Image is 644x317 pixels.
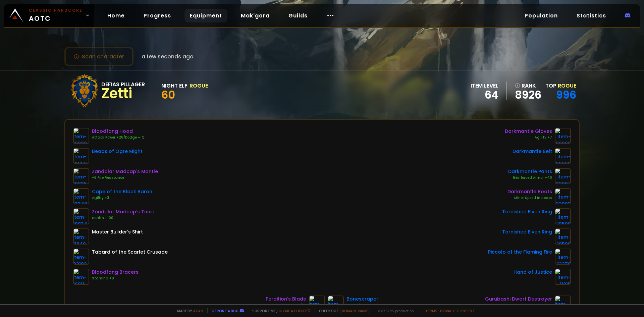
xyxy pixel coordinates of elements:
img: item-16911 [73,269,89,285]
div: item level [471,82,498,90]
a: Population [519,9,563,22]
div: Darkmantle Belt [513,148,552,155]
img: item-19835 [73,168,89,184]
div: Bloodfang Hood [92,128,144,135]
div: Stamina +9 [92,276,139,281]
img: item-22007 [555,168,571,184]
div: Top [545,82,576,90]
div: Piccolo of the Flaming Fire [488,249,552,256]
img: item-18500 [555,228,571,245]
div: Hand of Justice [514,269,552,276]
div: Gurubashi Dwarf Destroyer [485,296,552,303]
div: 64 [471,90,498,100]
a: a fan [193,308,203,313]
div: Zandalar Madcap's Tunic [92,208,154,215]
a: Consent [457,308,475,313]
div: Crusader [346,303,378,308]
span: Checkout [315,308,370,313]
div: Weapon Damage +5 [266,303,306,308]
img: item-22002 [555,148,571,164]
img: item-19834 [73,208,89,224]
div: Beads of Ogre Might [92,148,143,155]
a: Guilds [283,9,313,22]
div: Night Elf [161,82,187,90]
a: Equipment [184,9,227,22]
img: item-19853 [555,296,571,312]
img: item-11840 [73,228,89,245]
img: item-18816 [309,296,325,312]
a: [DOMAIN_NAME] [340,308,370,313]
div: Zetti [101,89,145,99]
span: a few seconds ago [142,52,194,61]
img: item-18500 [555,208,571,224]
div: Bonescraper [346,296,378,303]
span: 60 [161,87,175,102]
div: +5 Fire Resistance [92,175,158,180]
div: Defias Pillager [101,80,145,89]
span: Support me, [248,308,311,313]
button: Scan character [64,47,133,66]
div: Zandalar Madcap's Mantle [92,168,158,175]
div: Cape of the Black Baron [92,188,152,195]
div: Darkmantle Boots [507,188,552,195]
div: rank [515,82,541,90]
a: Buy me a coffee [277,308,311,313]
div: Master Builder's Shirt [92,228,143,235]
a: Report a bug [212,308,238,313]
img: item-13340 [73,188,89,204]
div: Attack Power +28/Dodge +1% [92,135,144,140]
div: Health +100 [92,215,154,221]
div: Darkmantle Gloves [505,128,552,135]
img: item-13368 [328,296,344,312]
div: Tarnished Elven Ring [502,228,552,235]
span: Rogue [558,82,576,90]
small: Classic Hardcore [29,7,83,13]
a: Terms [425,308,437,313]
a: Privacy [440,308,454,313]
img: item-13379 [555,249,571,265]
img: item-22003 [555,188,571,204]
div: Minor Speed Increase [507,195,552,201]
div: Bloodfang Bracers [92,269,139,276]
span: AOTC [29,7,83,23]
a: Mak'gora [235,9,275,22]
div: Agility +3 [92,195,152,201]
span: v. d752d5 - production [374,308,414,313]
img: item-22150 [73,148,89,164]
img: item-22006 [555,128,571,144]
img: item-11815 [555,269,571,285]
div: Darkmantle Pants [508,168,552,175]
img: item-16908 [73,128,89,144]
a: Classic HardcoreAOTC [4,4,94,27]
img: item-23192 [73,249,89,265]
a: 996 [556,87,576,102]
div: Tarnished Elven Ring [502,208,552,215]
div: Reinforced Armor +40 [508,175,552,180]
a: Progress [138,9,176,22]
div: Agility +7 [505,135,552,140]
a: Statistics [571,9,611,22]
div: Tabard of the Scarlet Crusade [92,249,168,256]
a: 8926 [515,90,541,100]
span: Made by [173,308,203,313]
a: Home [102,9,130,22]
div: Perdition's Blade [266,296,306,303]
div: Rogue [190,82,208,90]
